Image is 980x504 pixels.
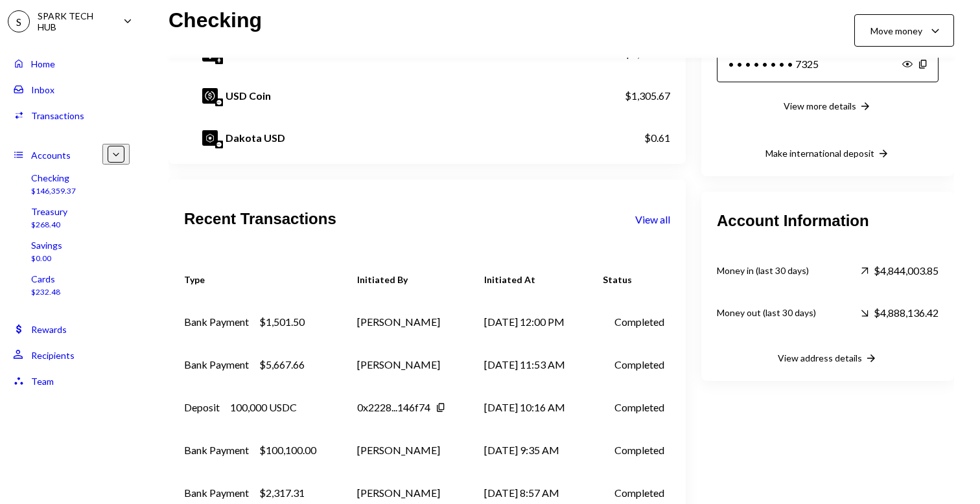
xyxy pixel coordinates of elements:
[8,202,135,233] a: Treasury$268.40
[861,263,939,279] div: $4,844,003.85
[184,314,249,330] div: Bank Payment
[8,168,135,200] a: Checking$146,359.37
[259,442,316,458] div: $100,100.00
[861,305,939,321] div: $4,888,136.42
[31,350,75,361] div: Recipients
[469,258,587,301] th: Initiated At
[614,357,664,372] div: Completed
[8,269,135,301] a: Cards$232.48
[625,88,670,104] div: $1,305.67
[635,213,670,225] div: View all
[774,351,881,365] button: View address details
[717,46,939,82] div: • • • • • • • • 7325
[31,253,62,264] div: $0.00
[226,130,285,146] div: Dakota USD
[717,306,816,319] div: Money out (last 30 days)
[644,130,670,146] div: $0.61
[469,301,587,343] td: [DATE] 12:00 PM
[8,10,30,32] div: S
[184,400,220,415] div: Deposit
[8,236,135,267] a: Savings$0.00
[184,208,336,229] h2: Recent Transactions
[31,220,67,231] div: $268.40
[31,172,76,183] div: Checking
[259,314,305,330] div: $1,501.50
[31,186,76,197] div: $146,359.37
[31,110,84,121] div: Transactions
[342,343,469,386] td: [PERSON_NAME]
[778,352,862,363] div: View address details
[784,100,856,111] div: View more details
[226,88,271,104] div: USD Coin
[717,210,939,231] h2: Account Information
[342,429,469,472] td: [PERSON_NAME]
[8,343,135,366] a: Recipients
[31,150,71,161] div: Accounts
[215,141,223,148] img: base-mainnet
[230,400,297,415] div: 100,000 USDC
[215,98,223,106] img: base-mainnet
[8,103,135,126] a: Transactions
[31,273,60,284] div: Cards
[184,485,249,501] div: Bank Payment
[469,343,587,386] td: [DATE] 11:53 AM
[38,10,113,32] div: SPARK TECH HUB
[765,148,874,159] div: Make international deposit
[8,317,135,340] a: Rewards
[31,58,55,69] div: Home
[184,442,249,458] div: Bank Payment
[31,376,54,387] div: Team
[780,99,876,113] button: View more details
[717,264,809,277] div: Money in (last 30 days)
[169,258,342,301] th: Type
[259,357,305,372] div: $5,667.66
[762,146,894,161] button: Make international deposit
[8,369,135,392] a: Team
[31,324,67,335] div: Rewards
[854,14,954,47] button: Move money
[469,386,587,429] td: [DATE] 10:16 AM
[614,442,664,458] div: Completed
[8,143,135,166] a: Accounts
[202,88,218,104] img: USDC
[870,24,922,38] div: Move money
[8,77,135,100] a: Inbox
[587,258,686,301] th: Status
[31,84,54,95] div: Inbox
[31,206,67,217] div: Treasury
[342,301,469,343] td: [PERSON_NAME]
[259,485,305,501] div: $2,317.31
[169,7,262,33] h1: Checking
[342,258,469,301] th: Initiated By
[614,314,664,330] div: Completed
[469,429,587,472] td: [DATE] 9:35 AM
[202,130,218,146] img: DKUSD
[31,240,62,251] div: Savings
[8,51,135,74] a: Home
[635,212,670,225] a: View all
[614,485,664,501] div: Completed
[31,287,60,298] div: $232.48
[215,56,223,64] img: ethereum-mainnet
[184,357,249,372] div: Bank Payment
[357,400,430,415] div: 0x2228...146f74
[614,400,664,415] div: Completed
